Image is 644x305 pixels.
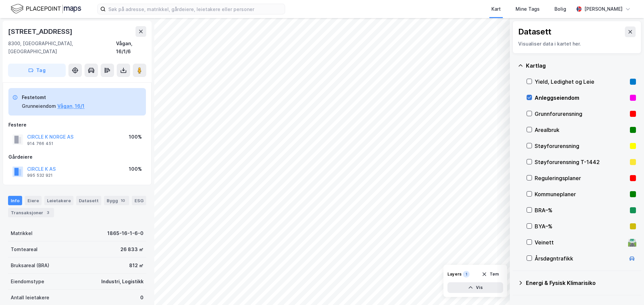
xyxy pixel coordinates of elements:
div: Vågan, 16/1/6 [116,40,146,56]
div: 10 [119,197,126,204]
div: [STREET_ADDRESS] [8,26,74,37]
div: 100% [129,133,142,141]
div: Festere [8,121,146,129]
div: 914 766 451 [27,141,53,146]
div: Bruksareal (BRA) [11,261,49,270]
div: Kontrollprogram for chat [610,273,644,305]
div: Datasett [76,196,101,205]
div: Grunneiendom [22,102,56,110]
div: ESG [132,196,146,205]
button: Vis [447,282,503,293]
div: Yield, Ledighet og Leie [535,78,627,86]
div: Info [8,196,22,205]
img: logo.f888ab2527a4732fd821a326f86c7f29.svg [11,3,81,15]
div: Støyforurensning T-1442 [535,158,627,166]
div: 812 ㎡ [129,261,144,270]
div: Bygg [104,196,129,205]
div: Årsdøgntrafikk [535,254,625,262]
div: Antall leietakere [11,294,49,302]
div: 1865-16-1-6-0 [107,229,144,237]
div: Støyforurensning [535,142,627,150]
button: Tøm [477,269,503,280]
div: Transaksjoner [8,208,54,217]
div: Energi & Fysisk Klimarisiko [526,279,636,287]
div: [PERSON_NAME] [584,5,623,13]
div: Datasett [518,26,551,37]
div: Mine Tags [516,5,540,13]
div: Eiendomstype [11,278,44,286]
button: Vågan, 16/1 [57,102,85,110]
div: Tomteareal [11,245,38,253]
div: Gårdeiere [8,153,146,161]
div: BYA–% [535,222,627,230]
div: Layers [447,272,462,277]
div: Veinett [535,238,625,246]
iframe: Chat Widget [610,273,644,305]
div: Kartlag [526,62,636,70]
div: 26 833 ㎡ [120,245,144,253]
div: Industri, Logistikk [101,278,144,286]
div: 3 [45,209,51,216]
div: Leietakere [44,196,73,205]
input: Søk på adresse, matrikkel, gårdeiere, leietakere eller personer [106,4,285,14]
div: 🛣️ [628,238,637,247]
div: Kommuneplaner [535,190,627,198]
button: Tag [8,64,66,77]
div: Kart [491,5,501,13]
div: Festetomt [22,93,85,101]
div: Reguleringsplaner [535,174,627,182]
div: Visualiser data i kartet her. [518,40,636,48]
div: Arealbruk [535,126,627,134]
div: BRA–% [535,206,627,214]
div: 0 [140,294,144,302]
div: 995 532 921 [27,173,53,178]
div: 1 [463,271,470,278]
div: Grunnforurensning [535,110,627,118]
div: 8300, [GEOGRAPHIC_DATA], [GEOGRAPHIC_DATA] [8,40,116,56]
div: Eiere [25,196,42,205]
div: 100% [129,165,142,173]
div: Bolig [554,5,566,13]
div: Matrikkel [11,229,33,237]
div: Anleggseiendom [535,94,627,102]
